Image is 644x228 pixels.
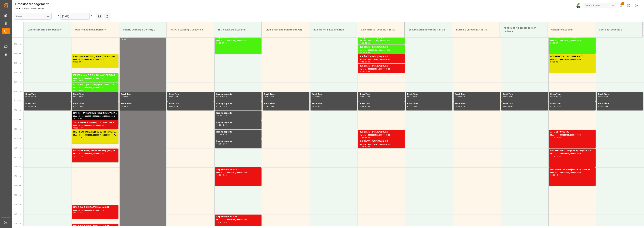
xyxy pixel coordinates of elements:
[216,130,260,134] div: loading capacity
[550,58,594,61] div: Main ref : 4500001144, 2000000350
[617,2,625,9] button: show 1 new notifications
[14,100,21,102] span: 09:30 Hr
[169,105,174,107] div: 09:30
[126,39,131,40] div: 21:00
[264,93,308,96] div: Break Time
[221,221,222,223] div: -
[216,42,221,44] div: 06:00
[455,93,499,96] div: Break Time
[555,61,556,63] div: -
[169,102,212,105] div: Break Time
[503,105,508,107] div: 09:30
[222,134,227,135] div: 11:30
[14,128,21,130] span: 11:00 Hr
[360,130,403,134] div: BLK [DATE]+2+TE (GW) BULK
[73,74,117,77] div: [PERSON_NAME] 8-8-6 20L (x48) DE,ENKabri Grün 10-4-7 20 L (x48) DE,EN,FR,NLBFL P-MAX SL 20L (x48)...
[365,71,370,72] div: 08:00
[364,137,365,138] div: -
[360,49,403,52] div: Main ref : 4500001261, 2000001499
[455,102,499,105] div: Break Time
[221,174,222,176] div: -
[598,102,642,105] div: Break Time
[14,90,21,92] span: 09:00 Hr
[78,212,79,214] div: -
[73,130,117,134] div: NTC PREMIUM [DATE] FOL 50 INT (MSE)FLO T EAGLE K 12-0-24 25kg (x40) INTFLO T TURF BS 20-5-8 25kg ...
[25,93,69,96] div: Break Time
[73,149,117,153] div: BT SPORT [DATE] 25%UH 3M 25kg (x40) INTBT FAIR 25-5-8 35%UH 3M 25kg (x40) INTBT T NK [DATE] 11%UH...
[584,2,617,9] button: Compo Expert
[216,36,260,39] div: Salpetersäure 53 lose
[14,156,21,158] span: 12:30 Hr
[79,118,84,119] div: 10:45
[604,105,608,107] div: 10:00
[603,96,604,97] div: -
[264,27,306,33] div: Liquid Fert Site Paletts Delivery
[365,105,370,107] div: 10:00
[365,52,370,53] div: 07:00
[264,102,308,105] div: Break Time
[269,96,269,97] div: -
[78,105,79,107] div: -
[360,68,403,71] div: Main ref : 4500000561, 2000000150
[73,209,117,212] div: Main ref : 6100002184, 2000001715
[556,61,561,63] div: 08:00
[14,53,21,55] span: 07:00 Hr
[222,115,227,116] div: 10:30
[79,137,84,138] div: 11:45
[413,96,418,97] div: 09:30
[78,137,79,138] div: -
[121,93,165,96] div: Break Time
[121,96,126,97] div: 09:00
[73,155,78,157] div: 12:00
[360,55,403,58] div: BLK [DATE]+2+TE (GW) BULK
[460,96,465,97] div: 09:30
[79,105,84,107] div: 10:00
[221,124,222,126] div: -
[550,102,594,105] div: Break Time
[360,36,403,39] div: BLK [DATE]+2+TE (GW) BULK
[73,115,117,118] div: Main ref : 6100000694, 2000000233 2000000233;
[550,137,555,138] div: 11:00
[73,118,78,119] div: 10:00
[73,61,78,63] div: 07:00
[14,204,21,205] span: 15:00 Hr
[317,96,322,97] div: 09:30
[14,72,21,73] span: 08:00 Hr
[550,149,594,153] div: BFL Kelp Bio SL 20L(with B)(x48) EGY MTOBFL KELP BIO SL (with B) 12x1L (x60) EGY;BFL P-MAX SL 12x...
[78,89,79,91] div: -
[598,96,603,97] div: 09:00
[604,96,608,97] div: 09:30
[412,105,413,107] div: -
[14,166,21,168] span: 13:00 Hr
[73,127,78,129] div: 10:30
[360,42,364,44] div: 06:00
[317,105,317,107] div: -
[78,96,79,97] div: -
[74,27,116,33] div: Paletts Loading & Delivery 1
[174,105,174,107] div: -
[312,105,317,107] div: 09:30
[556,174,561,176] div: 14:00
[598,105,603,107] div: 09:30
[556,105,561,107] div: 10:00
[508,96,513,97] div: 09:30
[364,105,365,107] div: -
[14,147,21,149] span: 12:00 Hr
[25,96,30,97] div: 09:00
[360,143,403,146] div: Main ref : 4500000563, 2000000150
[269,105,269,107] div: -
[216,174,221,176] div: 13:00
[14,194,21,196] span: 14:30 Hr
[625,2,632,9] button: Help Center
[460,105,465,107] div: 10:00
[14,43,21,45] span: 06:30 Hr
[312,96,317,97] div: 09:00
[73,93,117,96] div: Break Time
[407,93,451,96] div: Break Time
[216,219,260,221] div: Main ref : 6100001711, 2000001422
[15,2,49,7] div: Timeslot Management
[26,27,68,33] div: Liquid Fert Site Bulk Delivery
[169,93,212,96] div: Break Time
[73,134,117,137] div: Main ref : 6100002108, 2000000782 2000001637;2000001277
[14,138,21,139] span: 11:30 Hr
